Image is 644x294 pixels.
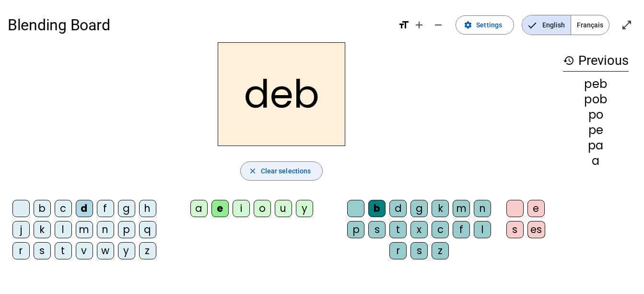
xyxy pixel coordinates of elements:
div: y [118,242,135,259]
span: English [522,15,571,35]
div: g [118,200,135,217]
div: i [233,200,250,217]
div: s [368,221,386,238]
mat-icon: add [413,19,425,31]
span: Settings [476,19,502,31]
div: r [12,242,30,259]
div: g [410,200,428,217]
div: l [474,221,491,238]
div: b [34,200,51,217]
div: k [34,221,51,238]
div: po [563,109,629,121]
button: Increase font size [410,15,429,35]
div: j [12,221,30,238]
div: a [190,200,208,217]
div: pob [563,94,629,105]
div: n [97,221,114,238]
div: e [527,200,545,217]
div: pa [563,140,629,151]
div: k [432,200,449,217]
div: c [55,200,72,217]
mat-icon: close [248,167,257,175]
mat-button-toggle-group: Language selection [522,15,609,35]
div: m [76,221,93,238]
mat-icon: remove [433,19,444,31]
div: e [211,200,229,217]
span: Français [571,15,609,35]
div: x [410,221,428,238]
h2: deb [218,42,345,146]
div: b [368,200,386,217]
div: q [139,221,156,238]
h3: Previous [563,50,629,72]
div: v [76,242,93,259]
button: Decrease font size [429,15,448,35]
div: p [118,221,135,238]
div: z [139,242,156,259]
div: o [254,200,271,217]
mat-icon: settings [464,21,472,29]
div: p [347,221,364,238]
span: Clear selections [261,165,311,177]
h1: Blending Board [8,10,390,40]
div: es [527,221,545,238]
div: u [275,200,292,217]
button: Settings [456,15,514,35]
div: r [389,242,407,259]
div: y [296,200,313,217]
div: t [389,221,407,238]
div: pe [563,124,629,136]
div: f [453,221,470,238]
mat-icon: format_size [398,19,410,31]
div: t [55,242,72,259]
div: z [432,242,449,259]
div: f [97,200,114,217]
div: d [76,200,93,217]
button: Enter full screen [617,15,636,35]
div: a [563,155,629,167]
mat-icon: open_in_full [621,19,632,31]
div: n [474,200,491,217]
mat-icon: history [563,55,574,66]
div: c [432,221,449,238]
div: s [410,242,428,259]
div: d [389,200,407,217]
div: h [139,200,156,217]
div: l [55,221,72,238]
div: peb [563,78,629,90]
div: m [453,200,470,217]
div: w [97,242,114,259]
button: Clear selections [240,161,323,181]
div: s [506,221,524,238]
div: s [34,242,51,259]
